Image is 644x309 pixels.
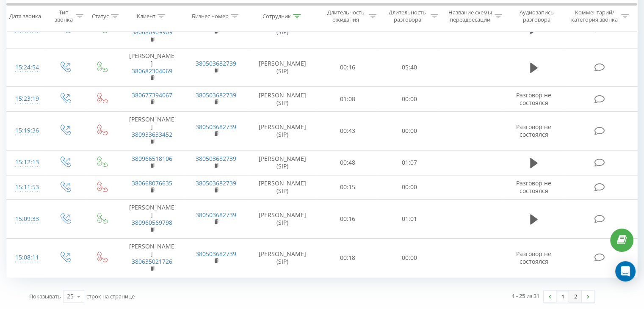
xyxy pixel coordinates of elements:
td: [PERSON_NAME] [120,199,184,238]
td: 00:16 [317,199,379,238]
span: Разговор не состоялся [516,250,551,265]
div: Аудиозапись разговора [512,9,561,23]
td: 00:15 [317,175,379,199]
a: 380682304069 [132,67,172,75]
div: 1 - 25 из 31 [512,292,539,300]
a: 380680909909 [132,28,172,36]
div: Дата звонка [9,12,41,19]
a: 380933633452 [132,130,172,138]
td: [PERSON_NAME] (SIP) [248,48,317,87]
td: 00:48 [317,150,379,175]
td: 00:43 [317,111,379,150]
span: строк на странице [86,292,135,300]
div: Длительность ожидания [325,9,367,23]
td: [PERSON_NAME] (SIP) [248,238,317,277]
a: 380503682739 [196,179,236,187]
div: 25 [67,292,74,301]
td: [PERSON_NAME] [120,111,184,150]
span: Разговор не состоялся [516,123,551,138]
td: [PERSON_NAME] (SIP) [248,175,317,199]
td: [PERSON_NAME] (SIP) [248,199,317,238]
a: 380503682739 [196,211,236,219]
div: 15:24:54 [15,59,38,76]
td: [PERSON_NAME] (SIP) [248,87,317,111]
td: 05:40 [379,48,440,87]
span: Разговор не состоялся [516,179,551,195]
a: 380503682739 [196,123,236,131]
div: 15:09:33 [15,211,38,227]
span: Показывать [29,292,61,300]
a: 380503682739 [196,250,236,258]
td: 00:00 [379,111,440,150]
td: 00:00 [379,87,440,111]
td: [PERSON_NAME] [120,48,184,87]
a: 380503682739 [196,154,236,163]
div: 15:12:13 [15,154,38,171]
td: 00:16 [317,48,379,87]
span: Разговор не состоялся [516,91,551,107]
td: [PERSON_NAME] [120,238,184,277]
div: Сотрудник [263,12,291,19]
div: Название схемы переадресации [448,9,492,23]
div: Статус [92,12,109,19]
a: 2 [569,290,582,302]
a: 380960569798 [132,218,172,226]
div: Open Intercom Messenger [615,261,636,281]
a: 1 [556,290,569,302]
div: 15:11:53 [15,179,38,196]
a: 380966518106 [132,154,172,163]
td: 01:07 [379,150,440,175]
div: 15:19:36 [15,122,38,139]
a: 380677394067 [132,91,172,99]
td: 01:01 [379,199,440,238]
a: 380503682739 [196,91,236,99]
td: [PERSON_NAME] (SIP) [248,111,317,150]
div: Клиент [137,12,155,19]
div: Бизнес номер [192,12,229,19]
div: 15:08:11 [15,249,38,266]
td: [PERSON_NAME] (SIP) [248,150,317,175]
div: Длительность разговора [386,9,428,23]
td: 00:00 [379,238,440,277]
td: 00:00 [379,175,440,199]
td: 00:18 [317,238,379,277]
a: 380503682739 [196,59,236,67]
div: 15:23:19 [15,91,38,107]
a: 380635021726 [132,257,172,265]
div: Тип звонка [53,9,73,23]
td: 01:08 [317,87,379,111]
a: 380668076635 [132,179,172,187]
div: Комментарий/категория звонка [569,9,619,23]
